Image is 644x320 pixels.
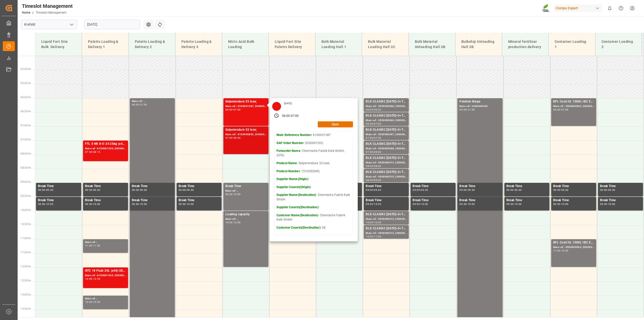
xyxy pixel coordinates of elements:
strong: SAP Order Number [276,141,303,145]
div: 13:30 [93,301,100,303]
a: Home [22,11,30,14]
div: Break Time [132,198,173,203]
span: 09:30 Hr [21,195,31,197]
div: 07:00 [225,137,233,139]
div: 11:30 [93,244,100,247]
div: - [513,189,514,191]
div: Paletts Loading & Delivery 2 [133,37,171,52]
div: BLK CLASSIC [DATE]+3+TE BULK; [366,170,407,175]
strong: Supplier Country(Destination) [276,205,318,209]
div: 10:00 [468,203,475,205]
div: 10:30 [374,221,381,224]
div: 09:00 [85,189,92,191]
div: 10:00 [93,203,100,205]
div: 09:30 [374,189,381,191]
input: DD.MM.YYYY [84,20,140,29]
div: Main ref : 4500000964, 2000000357; [553,245,594,250]
div: 08:30 [374,165,381,167]
div: BLK CLASSIC [DATE]+3+TE BULK; [366,212,407,217]
p: - [276,205,351,210]
strong: Product Name [276,161,297,165]
span: 11:00 Hr [21,237,31,240]
button: open menu [68,21,75,28]
div: - [233,221,233,224]
span: 07:00 Hr [21,124,31,127]
div: - [373,203,374,205]
div: 21:00 [140,103,147,106]
div: Container Loading 2 [599,37,638,52]
div: 11:00 [374,235,381,238]
div: 06:00 [366,109,373,111]
div: Main ref : 4500000514, 2000000417; [366,161,407,165]
div: Paletts Loading & Delivery 3 [179,37,218,52]
div: Main ref : 4500000513, 2000000417; [366,217,407,221]
div: - [373,151,374,153]
div: Break Time [600,198,641,203]
div: Break Time [413,184,454,189]
div: - [607,203,608,205]
div: 09:00 [132,189,139,191]
strong: Supplier Name(Destination) [276,193,316,197]
span: 12:30 Hr [21,279,31,282]
div: 09:30 [140,189,147,191]
div: - [92,278,93,280]
div: Break Time [366,184,407,189]
div: 12:00 [233,221,241,224]
div: 10:00 [140,203,147,205]
div: - [139,203,140,205]
div: - [186,203,187,205]
div: 10:30 [366,235,373,238]
div: Bulk Material Unloading Hall 3B [413,37,451,52]
div: 07:30 [85,151,92,153]
p: - 6100001387 [276,133,351,137]
div: 10:00 [225,221,233,224]
div: - [373,109,374,111]
div: 10:00 [187,203,194,205]
span: 12:00 Hr [21,265,31,268]
div: Container Loading 1 [553,37,591,52]
div: 12:45 [93,278,100,280]
span: 05:30 Hr [21,82,31,85]
div: Break Time [506,198,547,203]
div: Break Time [600,184,641,189]
div: 11:00 [553,250,560,252]
span: 09:00 Hr [21,181,31,183]
div: Main ref : , [225,189,266,193]
button: Help Center [615,3,627,14]
button: Open [318,121,353,127]
div: Break Time [366,198,407,203]
strong: Forwarder Name [276,149,300,153]
div: Main ref : 4500000515, 2000000417; [366,175,407,179]
div: 06:00 [132,103,139,106]
div: NTC 18 Fluid 20L (x48) DE;BT T NK [DATE] 11%UH 3M 25kg (x40) INT;NTC CLASSIC [DATE] 25kg (x40) DE... [85,268,126,273]
span: 08:30 Hr [21,166,31,169]
div: Main ref : 4500000066, 2000000015; [366,104,407,109]
span: 06:00 Hr [21,96,31,99]
div: 08:15 [93,151,100,153]
div: BLK CLASSIC [DATE]+3+TE BULK; [366,127,407,132]
div: 09:00 [600,189,607,191]
div: Main ref : 4500000069, 2000000015; [366,118,407,123]
div: 09:00 [366,189,373,191]
span: 13:30 Hr [21,307,31,310]
div: Break Time [85,184,126,189]
div: 10:00 [421,203,428,205]
p: - Chemische Fabrik Kalk GmbH, (CFK) [276,149,351,158]
div: Main ref : 4500000512, 2000000417; [366,231,407,235]
div: - [467,109,467,111]
div: Main ref : , [85,240,126,244]
div: BLK CLASSIC [DATE]+3+TE BULK; [366,113,407,118]
div: BLK CLASSIC [DATE]+3+TE BULK; [366,156,407,161]
div: 09:30 [85,203,92,205]
div: BLK CLASSIC [DATE]+3+TE BULK; [366,99,407,104]
span: 08:00 Hr [21,152,31,155]
div: BFL Costi SL 1000L IBC EGY; [553,240,594,245]
div: 06:00 [282,114,290,118]
div: 21:00 [468,109,475,111]
input: Type to search/select [21,20,77,29]
div: 09:30 [608,189,615,191]
p: - 2000001203; [276,141,351,146]
div: Compo Expert [554,5,602,12]
div: Break Time [459,184,500,189]
div: 06:00 [225,109,233,111]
